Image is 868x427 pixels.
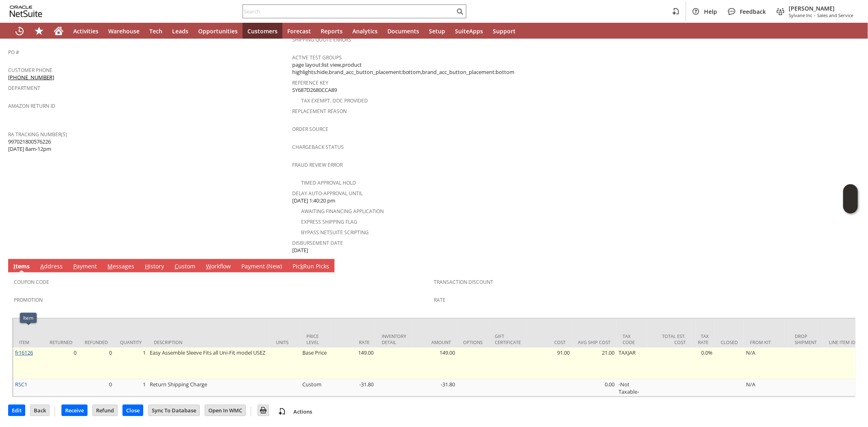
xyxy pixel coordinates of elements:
[301,229,369,236] a: Bypass NetSuite Scripting
[740,8,766,15] span: Feedback
[167,23,193,39] a: Leads
[429,27,445,35] span: Setup
[527,348,572,379] td: 91.00
[172,27,188,35] span: Leads
[412,379,457,396] td: -31.80
[49,23,68,39] a: Home
[750,339,783,345] div: From Kit
[15,349,33,356] a: fr16126
[383,23,424,39] a: Documents
[287,27,311,35] span: Forecast
[434,279,494,285] a: Transaction Discount
[40,262,44,270] span: A
[292,36,351,43] a: Shipping Quote Errors
[292,126,328,133] a: Order Source
[107,262,113,270] span: M
[8,85,40,91] a: Department
[13,262,15,270] span: I
[247,27,278,35] span: Customers
[8,49,19,56] a: PO #
[31,405,49,416] input: Back
[243,23,282,39] a: Customers
[68,23,103,39] a: Activities
[721,339,738,345] div: Closed
[9,405,25,416] input: Edit
[85,339,108,345] div: Refunded
[291,262,331,271] a: PickRun Picks
[243,7,455,16] input: Search
[73,262,77,270] span: P
[533,339,566,345] div: Cost
[292,144,344,150] a: Chargeback Status
[301,97,368,104] a: Tax Exempt. Doc Provided
[843,199,858,214] span: Oracle Guided Learning Widget. To move around, please hold and drag
[412,348,457,379] td: 149.00
[8,74,54,81] a: [PHONE_NUMBER]
[193,23,243,39] a: Opportunities
[277,407,287,416] img: add-record.svg
[149,405,199,416] input: Sync To Database
[79,348,114,379] td: 0
[103,23,144,39] a: Warehouse
[301,218,357,225] a: Express Shipping Flag
[149,27,162,35] span: Tech
[488,23,520,39] a: Support
[11,262,32,271] a: Items
[198,27,238,35] span: Opportunities
[93,405,117,416] input: Refund
[424,23,450,39] a: Setup
[300,348,331,379] td: Base Price
[814,12,816,18] span: -
[206,262,211,270] span: W
[493,27,516,35] span: Support
[617,348,647,379] td: TAXJAR
[38,262,65,271] a: Address
[10,23,29,39] a: Recent Records
[337,339,370,345] div: Rate
[144,23,167,39] a: Tech
[14,279,49,285] a: Coupon Code
[8,138,51,153] span: 997021800576226 [DATE] 8am-12pm
[148,379,270,396] td: Return Shipping Charge
[15,381,27,388] a: RSC1
[292,108,347,115] a: Replacement reason
[120,339,142,345] div: Quantity
[578,339,610,345] div: Avg Ship Cost
[292,197,335,205] span: [DATE] 1:40:20 pm
[54,26,63,36] svg: Home
[290,408,315,415] a: Actions
[829,339,861,345] div: Line Item ID
[175,262,178,270] span: C
[276,339,294,345] div: Units
[843,184,858,213] iframe: Click here to launch Oracle Guided Learning Help Panel
[300,262,303,270] span: k
[108,27,140,35] span: Warehouse
[331,348,376,379] td: 149.00
[292,61,572,76] span: page layout:list view,product highlights:hide,brand_acc_button_placement:bottom,brand_acc_button_...
[23,314,33,321] div: Item
[292,54,342,61] a: Active Test Groups
[434,296,446,303] a: Rate
[306,333,325,345] div: Price Level
[382,333,406,345] div: Inventory Detail
[418,339,451,345] div: Amount
[8,102,55,109] a: Amazon Return ID
[653,333,686,345] div: Total Est. Cost
[617,379,647,396] td: -Not Taxable-
[29,23,49,39] div: Shortcuts
[450,23,488,39] a: SuiteApps
[692,348,715,379] td: 0.0%
[50,339,72,345] div: Returned
[292,161,343,168] a: Fraud Review Error
[704,8,717,15] span: Help
[331,379,376,396] td: -31.80
[10,6,42,17] svg: logo
[15,26,24,36] svg: Recent Records
[73,27,98,35] span: Activities
[698,333,708,345] div: Tax Rate
[495,333,521,345] div: Gift Certificate
[795,333,817,345] div: Drop Shipment
[8,67,52,74] a: Customer Phone
[258,405,269,416] input: Print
